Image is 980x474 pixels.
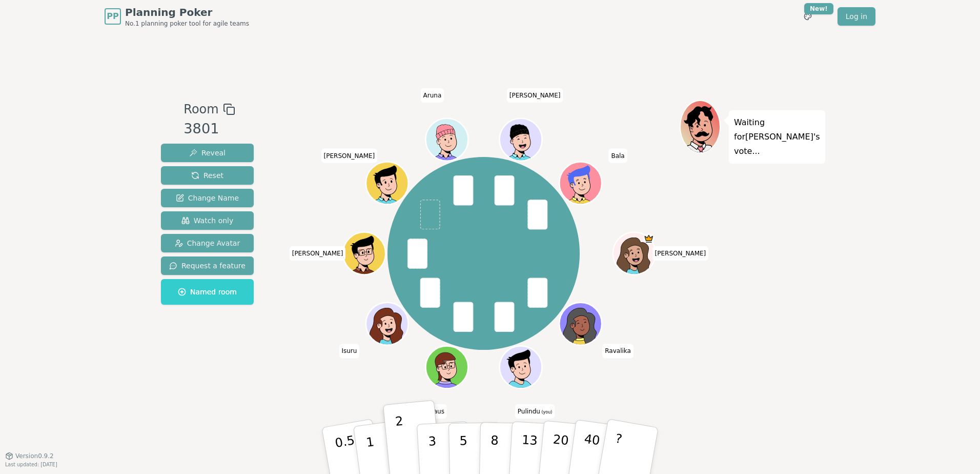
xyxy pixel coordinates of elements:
span: Change Avatar [175,238,240,248]
p: Waiting for [PERSON_NAME] 's vote... [734,115,820,159]
span: Named room [178,287,237,297]
span: Click to change your name [290,246,346,261]
div: 3801 [183,118,235,140]
a: PPPlanning PokerNo.1 planning poker tool for agile teams [105,5,249,28]
button: New! [799,7,817,26]
span: Reveal [189,148,226,158]
span: (you) [540,410,553,414]
span: No.1 planning poker tool for agile teams [125,19,249,28]
span: Watch only [181,215,234,226]
button: Change Avatar [161,234,254,252]
span: Request a feature [169,261,246,271]
span: Click to change your name [652,246,709,261]
span: PP [107,10,118,23]
span: Click to change your name [321,149,378,163]
button: Click to change your avatar [501,347,541,387]
span: Click to change your name [421,88,444,103]
button: Named room [161,279,254,305]
span: Click to change your name [507,88,563,103]
span: Room [183,100,218,118]
p: 2 [395,414,408,470]
span: Click to change your name [339,344,359,358]
span: Staci is the host [643,233,654,244]
button: Request a feature [161,256,254,275]
span: Click to change your name [608,149,627,163]
span: Change Name [176,193,239,203]
span: Reset [191,170,223,181]
a: Log in [838,7,875,26]
span: Planning Poker [125,5,249,19]
span: Click to change your name [602,344,634,358]
span: Last updated: [DATE] [5,462,57,467]
span: Version 0.9.2 [15,452,54,460]
span: Click to change your name [515,404,555,419]
button: Version0.9.2 [5,452,54,460]
button: Reveal [161,144,254,162]
button: Reset [161,166,254,185]
button: Watch only [161,211,254,230]
div: New! [804,3,833,14]
button: Change Name [161,189,254,207]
